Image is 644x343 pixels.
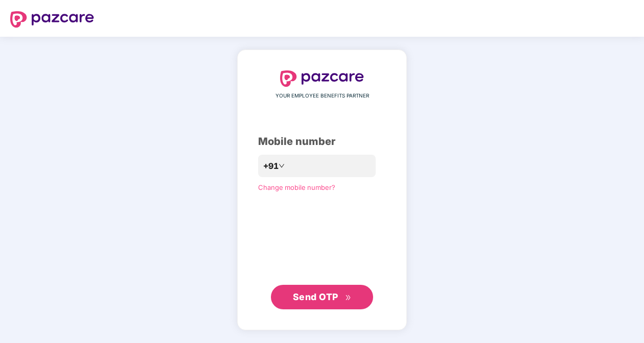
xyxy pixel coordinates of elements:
[258,183,335,191] a: Change mobile number?
[345,295,352,301] span: double-right
[263,160,279,173] span: +91
[279,163,285,169] span: down
[271,285,373,309] button: Send OTPdouble-right
[280,70,364,87] img: logo
[275,92,369,100] span: YOUR EMPLOYEE BENEFITS PARTNER
[10,11,94,28] img: logo
[293,291,338,302] span: Send OTP
[258,134,386,150] div: Mobile number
